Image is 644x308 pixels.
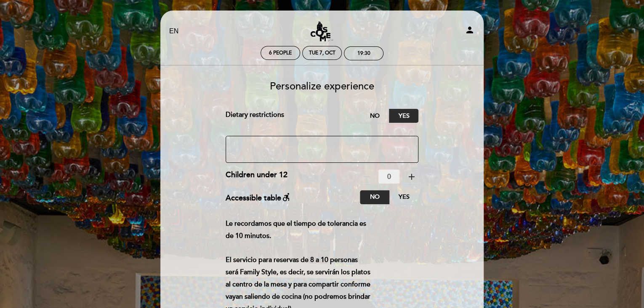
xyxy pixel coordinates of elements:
span: Personalize experience [270,80,374,92]
div: 19:30 [357,50,370,57]
div: Children under 12 [226,170,287,184]
label: No [360,190,389,204]
i: add [407,172,417,182]
div: Tue 7, Oct [309,50,335,56]
label: No [360,109,389,123]
i: person [465,25,475,35]
label: Yes [389,190,418,204]
button: person [465,25,475,38]
label: Yes [389,109,418,123]
a: [PERSON_NAME] Restaurante y Bar [269,20,375,43]
span: 6 people [269,50,292,56]
i: remove [362,172,372,182]
i: accessible_forward [281,192,291,202]
div: Accessible table [226,190,291,204]
div: Dietary restrictions [226,109,360,123]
